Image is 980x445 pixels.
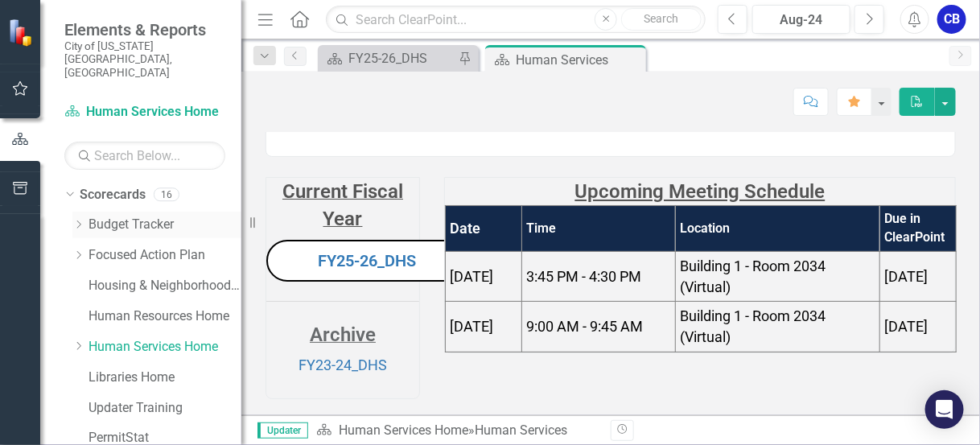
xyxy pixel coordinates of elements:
[80,186,146,204] a: Scorecards
[322,48,455,68] a: FY25-26_DHS
[282,180,403,230] strong: Current Fiscal Year
[154,187,179,201] div: 16
[64,20,225,39] span: Elements & Reports
[526,268,641,285] span: 3:45 PM - 4:30 PM
[266,240,467,282] button: FY25-26_DHS
[450,268,493,285] span: [DATE]
[884,318,928,335] span: [DATE]
[450,220,480,237] strong: Date
[318,251,416,270] a: FY25-26_DHS
[8,19,36,47] img: ClearPoint Strategy
[475,422,567,438] div: Human Services
[89,246,241,265] a: Focused Action Plan
[526,220,556,236] strong: Time
[937,5,966,34] button: CB
[348,48,455,68] div: FY25-26_DHS
[64,39,225,79] small: City of [US_STATE][GEOGRAPHIC_DATA], [GEOGRAPHIC_DATA]
[89,216,241,234] a: Budget Tracker
[89,338,241,356] a: Human Services Home
[299,356,387,373] a: FY23-24_DHS
[310,323,376,346] strong: Archive
[339,422,468,438] a: Human Services Home
[64,142,225,170] input: Search Below...
[64,103,225,122] a: Human Services Home
[89,399,241,418] a: Updater Training
[575,180,826,203] strong: Upcoming Meeting Schedule
[621,8,702,31] button: Search
[450,318,493,335] span: [DATE]
[89,277,241,295] a: Housing & Neighborhood Preservation Home
[316,422,599,440] div: »
[516,50,642,70] div: Human Services
[925,390,964,429] div: Open Intercom Messenger
[680,258,826,295] span: Building 1 - Room 2034 (Virtual)
[644,12,679,25] span: Search
[884,211,945,245] strong: Due in ClearPoint
[257,422,308,439] span: Updater
[758,10,845,30] div: Aug-24
[89,369,241,387] a: Libraries Home
[752,5,850,34] button: Aug-24
[680,307,826,345] span: Building 1 - Room 2034 (Virtual)
[89,307,241,326] a: Human Resources Home
[680,220,730,236] strong: Location
[526,318,643,335] span: 9:00 AM - 9:45 AM
[326,6,706,34] input: Search ClearPoint...
[884,268,928,285] span: [DATE]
